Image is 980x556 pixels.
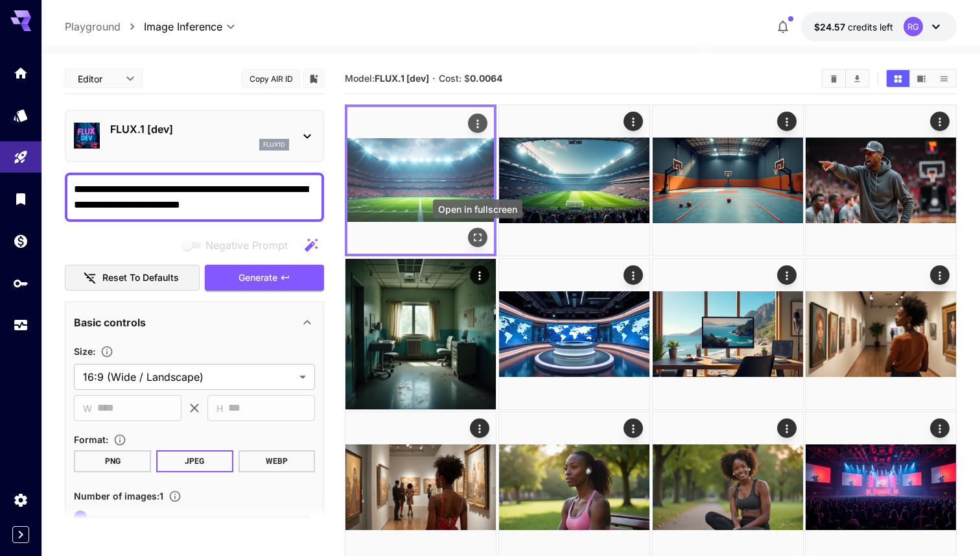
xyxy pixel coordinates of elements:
img: 2Q== [499,105,649,256]
div: Actions [776,265,796,285]
b: FLUX.1 [dev] [375,73,429,84]
div: Open in fullscreen [433,200,522,219]
div: Actions [468,114,487,133]
div: Settings [13,492,29,508]
button: Show media in list view [933,70,955,87]
div: FLUX.1 [dev]flux1d [74,116,315,156]
p: flux1d [263,140,285,149]
span: Format : [74,434,108,445]
div: Basic controls [74,307,315,338]
span: Size : [74,346,95,357]
img: Z [347,107,494,254]
img: 9k= [345,259,496,409]
button: Clear All [822,70,845,87]
div: RG [904,17,923,36]
div: Clear AllDownload All [821,69,870,88]
span: Cost: $ [439,73,502,84]
button: Add to library [308,71,320,86]
p: FLUX.1 [dev] [110,121,289,137]
div: Actions [776,112,796,131]
div: $24.57484 [814,20,893,34]
button: $24.57484RG [801,12,957,42]
button: PNG [74,450,151,472]
div: Open in fullscreen [468,228,487,247]
div: Actions [930,112,950,131]
span: credits left [848,21,893,32]
img: Z [653,259,803,409]
div: Actions [470,418,489,438]
button: Show media in grid view [887,70,909,87]
button: Choose the file format for the output image. [108,433,132,446]
span: H [216,401,223,416]
nav: breadcrumb [65,19,144,34]
div: Actions [930,265,950,285]
div: Show media in grid viewShow media in video viewShow media in list view [885,69,957,88]
div: Playground [13,149,29,165]
div: Actions [623,418,642,438]
span: Model: [345,73,429,84]
a: Playground [65,19,121,34]
span: Image Inference [144,19,222,34]
span: 16:9 (Wide / Landscape) [83,369,294,385]
div: Models [13,107,29,123]
div: Actions [470,265,489,285]
p: Basic controls [74,315,146,330]
button: JPEG [156,450,233,472]
b: 0.0064 [470,73,502,84]
div: Library [13,191,29,207]
div: Actions [930,418,950,438]
span: Number of images : 1 [74,490,163,502]
button: Generate [205,265,324,291]
img: 2Q== [806,259,956,409]
button: Adjust the dimensions of the generated image by specifying its width and height in pixels, or sel... [95,345,119,358]
img: 2Q== [806,105,956,256]
span: Negative Prompt [205,237,288,253]
div: Usage [13,317,29,333]
span: Negative prompts are not compatible with the selected model. [180,237,298,253]
button: Show media in video view [910,70,933,87]
button: WEBP [239,450,316,472]
span: Generate [239,270,277,286]
button: Download All [846,70,869,87]
button: Copy AIR ID [242,69,300,88]
img: 9k= [499,259,649,409]
span: $24.57 [814,21,848,32]
button: Expand sidebar [12,526,29,543]
div: Home [13,65,29,81]
span: Editor [78,72,118,86]
div: Actions [623,112,642,131]
p: · [432,71,436,86]
span: W [83,401,92,416]
button: Specify how many images to generate in a single request. Each image generation will be charged se... [163,490,187,503]
div: Actions [776,418,796,438]
div: Actions [623,265,642,285]
div: Wallet [13,233,29,249]
div: API Keys [13,275,29,291]
img: 9k= [653,105,803,256]
button: Reset to defaults [65,265,200,291]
